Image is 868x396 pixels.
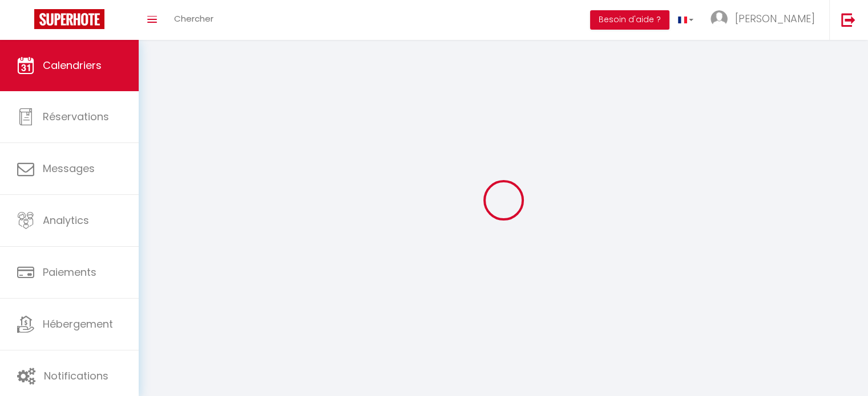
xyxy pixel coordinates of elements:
[43,109,109,124] span: Réservations
[735,11,815,26] span: [PERSON_NAME]
[43,161,95,175] span: Messages
[44,369,108,383] span: Notifications
[43,213,89,227] span: Analytics
[43,58,102,72] span: Calendriers
[841,13,855,27] img: logout
[590,10,669,30] button: Besoin d'aide ?
[174,13,213,25] span: Chercher
[43,265,96,279] span: Paiements
[34,9,104,29] img: Super Booking
[43,317,113,331] span: Hébergement
[710,10,728,27] img: ...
